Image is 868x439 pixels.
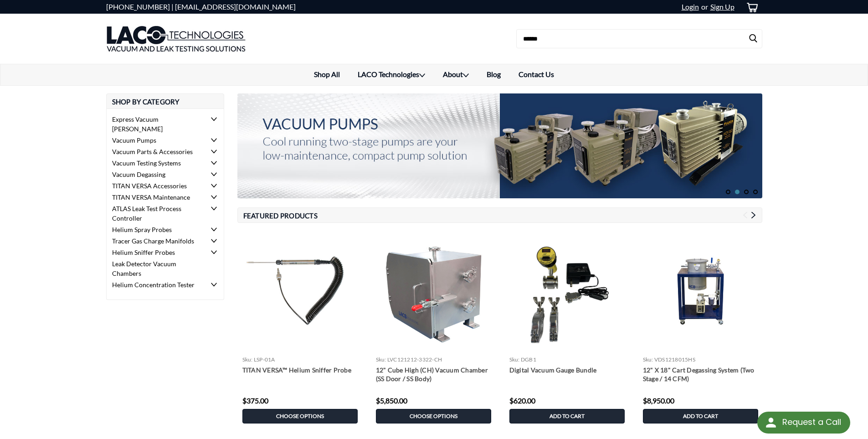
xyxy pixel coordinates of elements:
span: $8,950.00 [643,396,674,405]
span: sku: [242,356,253,363]
img: Digital Vacuum Gauge Bundle [520,228,614,353]
button: 3 of 4 [744,190,749,195]
a: Express Vacuum [PERSON_NAME] [107,114,206,134]
button: Next [750,212,757,219]
a: cart-preview-dropdown [739,0,762,14]
div: Request a Call [757,412,850,434]
span: LVC121212-3322-CH [387,356,442,363]
button: 2 of 4 [735,190,740,195]
a: Contact Us [510,64,563,84]
a: sku: DGB1 [509,356,536,363]
span: LSP-01A [254,356,275,363]
a: hero image slide [237,93,762,198]
span: or [699,2,708,11]
img: 12" X 18" Cart Degassing System (Two Stage / 14 CFM) [638,256,763,325]
a: Choose Options [242,409,358,424]
span: sku: [509,356,520,363]
h2: Shop By Category [106,93,224,109]
a: Vacuum Pumps [107,134,206,146]
span: sku: [376,356,386,363]
a: sku: VDS1218015HS [643,356,695,363]
a: Leak Detector Vacuum Chambers [107,258,206,279]
a: Add to Cart [509,409,625,424]
button: 1 of 4 [726,190,731,195]
span: DGB1 [521,356,536,363]
h2: Featured Products [237,207,762,223]
a: ATLAS Leak Test Process Controller [107,203,206,224]
div: Request a Call [782,412,841,433]
a: Choose Options [376,409,491,424]
span: $5,850.00 [376,396,407,405]
a: LACO Technologies [349,64,434,85]
button: Previous [742,212,749,219]
a: sku: LSP-01A [242,356,275,363]
a: Vacuum Parts & Accessories [107,146,206,157]
img: LACO Technologies [106,16,246,62]
a: Helium Sniffer Probes [107,247,206,258]
a: About [434,64,478,85]
a: TITAN VERSA™ Helium Sniffer Probe [242,366,358,384]
span: Choose Options [276,413,324,419]
a: Tracer Gas Charge Manifolds [107,235,206,247]
a: Digital Vacuum Gauge Bundle [509,366,625,384]
span: Choose Options [410,413,457,419]
a: 12" Cube High (CH) Vacuum Chamber (SS Door / SS Body) [376,366,491,384]
span: VDS1218015HS [654,356,695,363]
a: Add to Cart [643,409,758,424]
span: Add to Cart [550,413,585,419]
a: Vacuum Testing Systems [107,157,206,169]
img: round button [764,415,778,430]
a: TITAN VERSA Maintenance [107,191,206,203]
button: 4 of 4 [753,190,758,195]
a: 12" X 18" Cart Degassing System (Two Stage / 14 CFM) [643,366,758,384]
span: $620.00 [509,396,535,405]
a: Vacuum Degassing [107,169,206,180]
a: Shop All [305,64,349,84]
a: Helium Concentration Tester [107,279,206,290]
span: sku: [643,356,653,363]
a: TITAN VERSA Accessories [107,180,206,191]
span: Add to Cart [683,413,718,419]
a: Helium Spray Probes [107,224,206,235]
a: sku: LVC121212-3322-CH [376,356,442,363]
img: TITAN VERSA™ Helium Sniffer Probe [238,256,362,325]
a: Blog [478,64,510,84]
span: $375.00 [242,396,268,405]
